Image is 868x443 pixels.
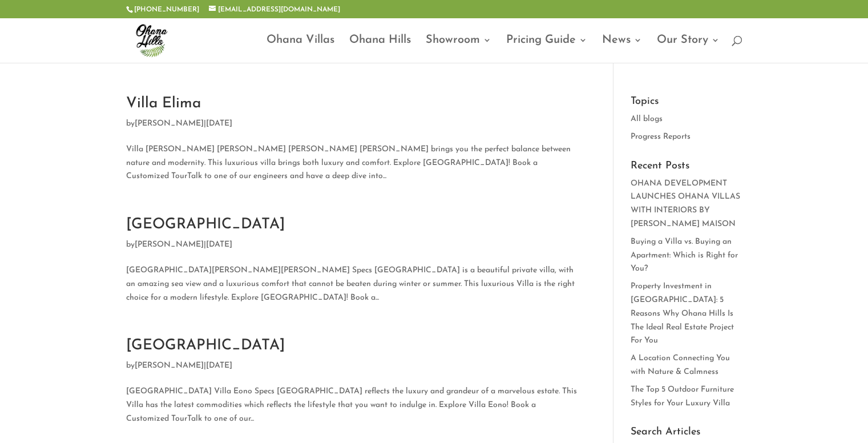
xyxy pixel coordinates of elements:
[631,282,734,345] a: Property Investment in [GEOGRAPHIC_DATA]: 5 Reasons Why Ohana Hills Is The Ideal Real Estate Proj...
[206,361,232,370] span: [DATE]
[631,385,734,408] a: The Top 5 Outdoor Furniture Styles for Your Luxury Villa
[206,240,232,249] span: [DATE]
[267,36,334,63] a: Ohana Villas
[631,96,742,112] h4: Topics
[506,36,587,63] a: Pricing Guide
[602,36,642,63] a: News
[126,117,580,139] p: by |
[134,6,199,13] a: [PHONE_NUMBER]
[631,132,691,141] a: Progress Reports
[126,338,285,353] a: [GEOGRAPHIC_DATA]
[126,218,580,304] article: [GEOGRAPHIC_DATA][PERSON_NAME][PERSON_NAME] Specs [GEOGRAPHIC_DATA] is a beautiful private villa,...
[135,240,204,249] a: [PERSON_NAME]
[126,339,580,425] article: [GEOGRAPHIC_DATA] Villa Eono Specs [GEOGRAPHIC_DATA] reflects the luxury and grandeur of a marvel...
[135,119,204,128] a: [PERSON_NAME]
[631,161,742,177] h4: Recent Posts
[631,354,730,376] a: A Location Connecting You with Nature & Calmness
[126,359,580,381] p: by |
[657,36,720,63] a: Our Story
[426,36,491,63] a: Showroom
[128,17,174,63] img: ohana-hills
[126,96,201,111] a: Villa Elima
[126,238,580,260] p: by |
[135,361,204,370] a: [PERSON_NAME]
[631,115,663,123] a: All blogs
[631,427,742,443] h4: Search Articles
[631,179,740,228] a: OHANA DEVELOPMENT LAUNCHES OHANA VILLAS WITH INTERIORS BY [PERSON_NAME] MAISON
[631,237,738,273] a: Buying a Villa vs. Buying an Apartment: Which is Right for You?
[209,6,340,13] a: [EMAIL_ADDRESS][DOMAIN_NAME]
[126,96,580,183] article: Villa [PERSON_NAME] [PERSON_NAME] [PERSON_NAME] [PERSON_NAME] brings you the perfect balance betw...
[349,36,411,63] a: Ohana Hills
[126,217,285,232] a: [GEOGRAPHIC_DATA]
[206,119,232,128] span: [DATE]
